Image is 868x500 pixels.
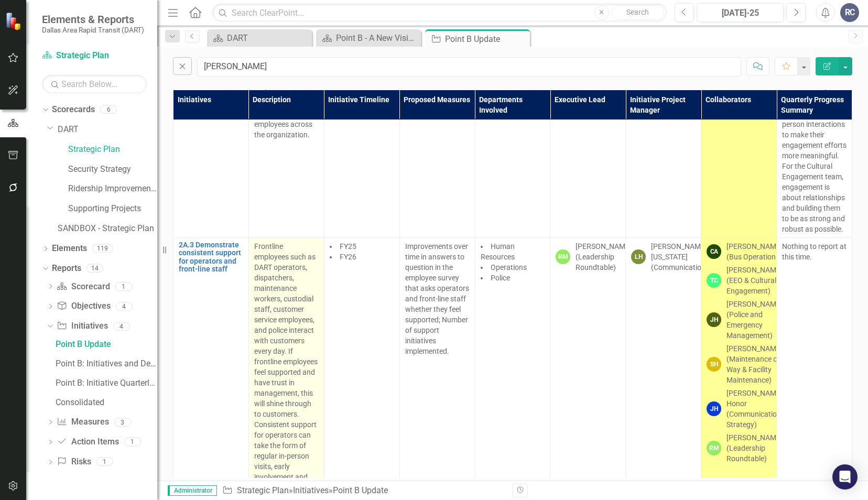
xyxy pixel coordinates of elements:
[42,50,147,62] a: Strategic Plan
[556,249,570,264] div: RM
[197,57,741,77] input: Find in Point B Update...
[168,485,217,496] span: Administrator
[491,274,510,282] span: Police
[445,32,527,46] div: Point B Update
[57,281,110,293] a: Scorecard
[100,105,117,114] div: 6
[319,31,418,45] a: Point B - A New Vision for Mobility in [GEOGRAPHIC_DATA][US_STATE]
[57,320,107,332] a: Initiatives
[726,343,783,385] div: [PERSON_NAME] (Maintenance of Way & Facility Maintenance)
[707,244,721,259] div: CA
[42,75,147,93] input: Search Below...
[336,31,418,45] div: Point B - A New Vision for Mobility in [GEOGRAPHIC_DATA][US_STATE]
[840,3,859,22] button: RC
[237,485,289,495] a: Strategic Plan
[222,485,505,497] div: » »
[631,249,646,264] div: LH
[124,438,141,447] div: 1
[53,394,157,411] a: Consolidated
[57,300,110,312] a: Objectives
[832,464,858,490] div: Open Intercom Messenger
[481,242,515,261] span: Human Resources
[726,388,783,430] div: [PERSON_NAME] Honor (Communication Strategy)
[52,243,87,255] a: Elements
[68,144,157,156] a: Strategic Plan
[707,441,721,455] div: RM
[68,164,157,176] a: Security Strategy
[707,357,721,372] div: SH
[726,299,783,341] div: [PERSON_NAME] (Police and Emergency Management)
[227,31,309,45] div: DART
[86,264,103,273] div: 14
[340,242,356,251] span: FY25
[56,359,157,368] div: Point B: Initiatives and Descriptions
[53,355,157,372] a: Point B: Initiatives and Descriptions
[56,340,157,349] div: Point B Update
[42,13,144,26] span: Elements & Reports
[56,398,157,407] div: Consolidated
[53,336,157,353] a: Point B Update
[52,104,95,116] a: Scorecards
[57,436,118,448] a: Action Items
[626,8,649,16] span: Search
[42,26,144,34] small: Dallas Area Rapid Transit (DART)
[115,282,132,291] div: 1
[726,265,783,296] div: [PERSON_NAME] (EEO & Cultural Engagement)
[700,7,780,19] div: [DATE]-25
[576,241,632,273] div: [PERSON_NAME] (Leadership Roundtable)
[58,223,157,235] a: SANDBOX - Strategic Plan
[58,124,157,136] a: DART
[405,242,469,355] span: Improvements over time in answers to question in the employee survey that asks operators and fron...
[212,4,666,22] input: Search ClearPoint...
[57,416,108,428] a: Measures
[92,244,113,253] div: 119
[68,183,157,195] a: Ridership Improvement Funds
[697,3,784,22] button: [DATE]-25
[210,31,309,45] a: DART
[707,312,721,327] div: JH
[96,458,113,466] div: 1
[333,485,388,495] div: Point B Update
[114,418,131,427] div: 3
[68,203,157,215] a: Supporting Projects
[612,5,664,20] button: Search
[57,456,91,468] a: Risks
[726,241,783,262] div: [PERSON_NAME] (Bus Operations)
[707,273,721,288] div: TC
[651,241,712,273] div: [PERSON_NAME][US_STATE] (Communications)
[5,12,24,30] img: ClearPoint Strategy
[782,242,847,261] span: Nothing to report at this time.
[491,263,527,271] span: Operations
[179,241,243,274] a: 2A.3 Demonstrate consistent support for operators and front-line staff
[56,378,157,388] div: Point B: Initiative Quarterly Summary by Executive Lead & PM
[116,302,133,311] div: 4
[53,375,157,392] a: Point B: Initiative Quarterly Summary by Executive Lead & PM
[340,253,356,261] span: FY26
[113,322,130,331] div: 4
[726,432,783,464] div: [PERSON_NAME] (Leadership Roundtable)
[707,401,721,416] div: JH
[293,485,329,495] a: Initiatives
[52,263,81,275] a: Reports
